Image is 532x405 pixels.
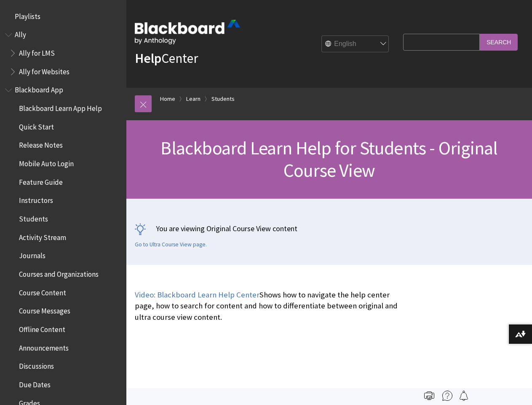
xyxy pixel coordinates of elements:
[15,9,40,21] span: Playlists
[19,322,65,334] span: Offline Content
[15,83,63,94] span: Blackboard App
[322,36,389,53] select: Site Language Selector
[135,20,240,44] img: Blackboard by Anthology
[19,304,70,316] span: Course Messages
[135,290,259,300] a: Video: Blackboard Learn Help Center
[19,378,51,389] span: Due Dates
[19,194,53,205] span: Instructors
[19,230,66,242] span: Activity Stream
[160,94,175,104] a: Home
[135,289,399,323] p: Shows how to navigate the help center page, how to search for content and how to differentiate be...
[15,28,26,39] span: Ally
[442,391,452,401] img: More help
[19,341,69,352] span: Announcements
[19,157,74,168] span: Mobile Auto Login
[19,175,63,186] span: Feature Guide
[19,267,99,278] span: Courses and Organizations
[5,9,121,24] nav: Book outline for Playlists
[459,391,469,401] img: Follow this page
[135,223,524,234] p: You are viewing Original Course View content
[480,34,518,50] input: Search
[19,65,70,76] span: Ally for Websites
[135,241,207,248] a: Go to Ultra Course View page.
[135,50,198,67] a: HelpCenter
[19,359,54,370] span: Discussions
[211,94,235,104] a: Students
[186,94,201,104] a: Learn
[160,136,497,182] span: Blackboard Learn Help for Students - Original Course View
[19,120,54,131] span: Quick Start
[19,212,48,223] span: Students
[135,50,161,67] strong: Help
[424,391,434,401] img: Print
[19,46,55,57] span: Ally for LMS
[19,249,45,260] span: Journals
[19,101,102,113] span: Blackboard Learn App Help
[19,138,63,150] span: Release Notes
[19,286,66,297] span: Course Content
[5,28,121,79] nav: Book outline for Anthology Ally Help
